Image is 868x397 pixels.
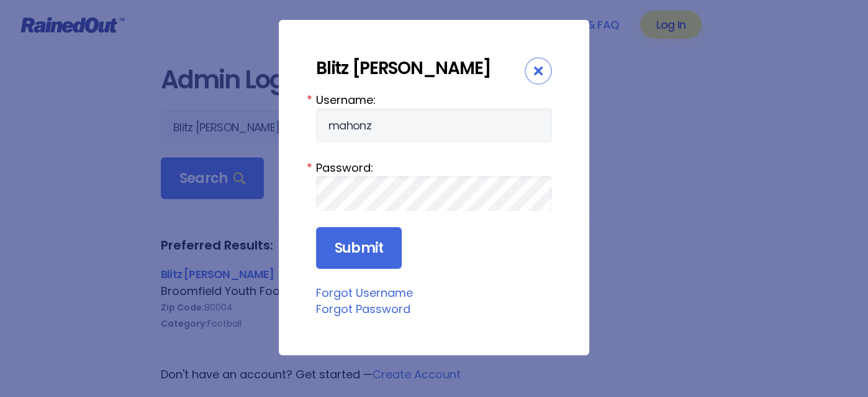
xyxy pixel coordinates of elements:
input: Submit [316,227,402,269]
label: Password: [316,159,552,176]
a: Forgot Username [316,285,413,301]
div: Close [525,57,552,85]
a: Forgot Password [316,301,410,317]
div: Blitz [PERSON_NAME] [316,57,525,79]
label: Username: [316,91,552,108]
